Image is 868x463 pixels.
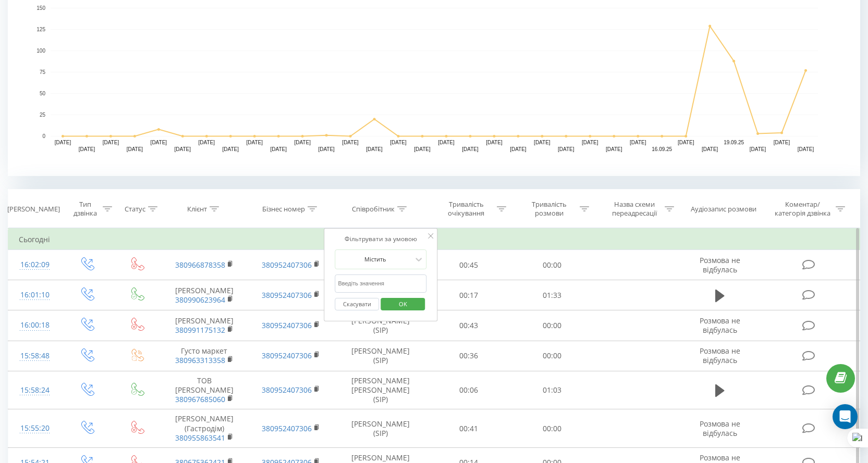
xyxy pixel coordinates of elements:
text: [DATE] [678,140,694,145]
text: [DATE] [534,140,551,145]
text: [DATE] [702,146,718,152]
td: [PERSON_NAME] [161,310,248,341]
text: [DATE] [750,146,766,152]
text: [DATE] [366,146,383,152]
div: [PERSON_NAME] [7,205,60,214]
text: 16.09.25 [652,146,672,152]
td: Густо маркет [161,341,248,371]
a: 380990623964 [175,295,225,305]
text: [DATE] [223,146,239,152]
text: [DATE] [606,146,622,152]
td: [PERSON_NAME] (SIP) [334,409,427,448]
text: [DATE] [294,140,311,145]
a: 380963313358 [175,355,225,365]
text: [DATE] [414,146,431,152]
td: 00:41 [427,409,510,448]
td: 00:17 [427,280,510,310]
div: Співробітник [352,205,395,214]
a: 380952407306 [262,260,312,270]
div: Статус [125,205,145,214]
input: Введіть значення [335,274,426,293]
text: 150 [36,5,45,11]
text: [DATE] [342,140,359,145]
text: [DATE] [558,146,574,152]
span: Розмова не відбулась [700,419,740,438]
text: [DATE] [79,146,95,152]
text: [DATE] [798,146,814,152]
div: Назва схеми переадресації [606,200,662,218]
td: 00:00 [510,310,594,341]
td: 00:06 [427,371,510,409]
text: [DATE] [55,140,71,145]
div: 15:58:48 [19,346,51,366]
text: 25 [40,112,46,118]
text: [DATE] [630,140,646,145]
td: 00:00 [510,250,594,280]
text: [DATE] [103,140,119,145]
td: 00:43 [427,310,510,341]
a: 380955863541 [175,433,225,443]
div: Тривалість очікування [438,200,494,218]
text: [DATE] [390,140,407,145]
text: 75 [40,69,46,75]
div: Клієнт [187,205,207,214]
a: 380966878358 [175,260,225,270]
text: 100 [36,48,45,54]
text: [DATE] [462,146,479,152]
text: [DATE] [774,140,790,145]
td: [PERSON_NAME] [PERSON_NAME] (SIP) [334,371,427,409]
td: 00:36 [427,341,510,371]
div: Тривалість розмови [521,200,577,218]
a: 380952407306 [262,351,312,360]
text: 19.09.25 [724,140,744,145]
td: [PERSON_NAME] (SIP) [334,341,427,371]
td: 00:00 [510,341,594,371]
text: [DATE] [582,140,598,145]
span: Розмова не відбулась [700,316,740,335]
div: Фільтрувати за умовою [335,234,426,244]
text: [DATE] [270,146,287,152]
div: 15:58:24 [19,380,51,401]
td: [PERSON_NAME] (Гастродім) [161,409,248,448]
a: 380991175132 [175,325,225,335]
text: [DATE] [318,146,335,152]
div: Тип дзвінка [70,200,100,218]
text: [DATE] [510,146,527,152]
text: 50 [40,91,46,96]
td: 00:45 [427,250,510,280]
div: 15:55:20 [19,418,51,439]
a: 380952407306 [262,385,312,395]
text: [DATE] [199,140,215,145]
div: Бізнес номер [262,205,305,214]
text: [DATE] [151,140,167,145]
div: 16:02:09 [19,255,51,275]
td: 00:00 [510,409,594,448]
button: Скасувати [335,298,379,311]
td: Сьогодні [8,229,860,250]
text: [DATE] [486,140,503,145]
span: Розмова не відбулась [700,346,740,365]
td: ТОВ [PERSON_NAME] [161,371,248,409]
text: [DATE] [175,146,191,152]
a: 380967685060 [175,394,225,404]
div: 16:01:10 [19,285,51,305]
td: [PERSON_NAME] [161,280,248,310]
td: 01:03 [510,371,594,409]
button: OK [381,298,425,311]
td: [PERSON_NAME] (SIP) [334,310,427,341]
text: [DATE] [127,146,143,152]
div: Open Intercom Messenger [833,404,858,429]
text: 0 [42,133,45,139]
td: 01:33 [510,280,594,310]
text: [DATE] [438,140,455,145]
div: Коментар/категорія дзвінка [772,200,833,218]
div: Аудіозапис розмови [691,205,756,214]
a: 380952407306 [262,290,312,300]
span: Розмова не відбулась [700,255,740,274]
text: 125 [36,27,45,32]
span: OK [388,296,418,312]
div: 16:00:18 [19,315,51,335]
a: 380952407306 [262,423,312,433]
text: [DATE] [246,140,263,145]
a: 380952407306 [262,320,312,330]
